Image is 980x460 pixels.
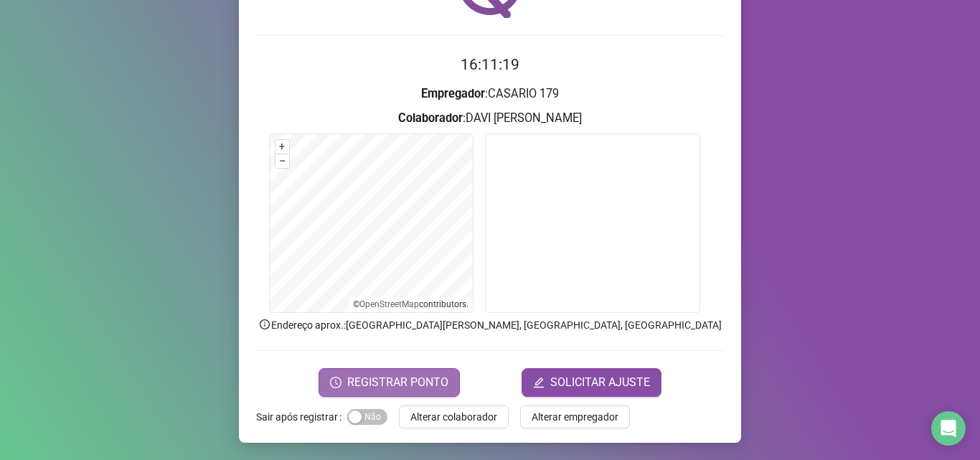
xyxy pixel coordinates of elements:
span: Alterar colaborador [410,409,497,425]
h3: : DAVI [PERSON_NAME] [256,109,724,128]
a: OpenStreetMap [359,299,419,309]
p: Endereço aprox. : [GEOGRAPHIC_DATA][PERSON_NAME], [GEOGRAPHIC_DATA], [GEOGRAPHIC_DATA] [256,317,724,333]
button: REGISTRAR PONTO [319,368,460,397]
strong: Colaborador [398,111,463,125]
button: + [275,140,289,154]
span: info-circle [258,318,271,331]
button: editSOLICITAR AJUSTE [522,368,661,397]
label: Sair após registrar [256,405,347,428]
span: SOLICITAR AJUSTE [550,374,650,391]
h3: : CASARIO 179 [256,85,724,103]
strong: Empregador [421,87,485,100]
button: Alterar empregador [520,405,630,428]
button: – [275,154,289,168]
span: edit [533,377,545,388]
button: Alterar colaborador [399,405,509,428]
li: © contributors. [353,299,468,309]
span: clock-circle [330,377,341,388]
time: 16:11:19 [461,56,519,73]
span: REGISTRAR PONTO [347,374,448,391]
div: Open Intercom Messenger [931,411,966,446]
span: Alterar empregador [532,409,618,425]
